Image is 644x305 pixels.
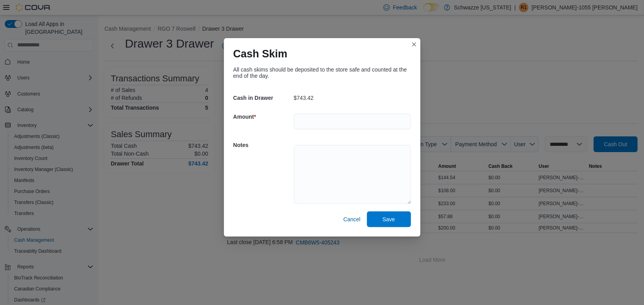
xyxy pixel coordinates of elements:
[233,90,292,106] h5: Cash in Drawer
[233,109,292,125] h5: Amount
[233,48,288,60] h1: Cash Skim
[343,215,361,223] span: Cancel
[409,40,419,49] button: Closes this modal window
[233,66,411,79] div: All cash skims should be deposited to the store safe and counted at the end of the day.
[367,211,411,227] button: Save
[340,211,364,227] button: Cancel
[233,137,292,153] h5: Notes
[294,95,314,101] p: $743.42
[383,215,395,223] span: Save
